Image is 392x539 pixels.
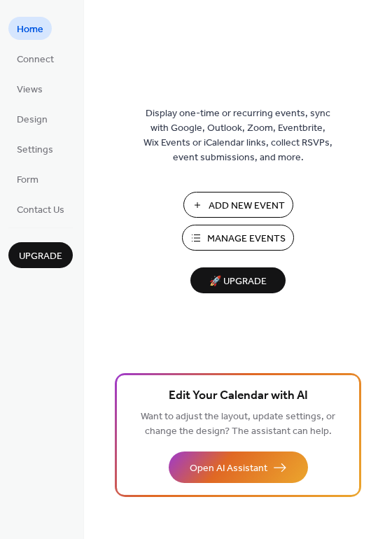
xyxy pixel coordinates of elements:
[17,143,53,157] span: Settings
[8,47,62,70] a: Connect
[17,22,43,37] span: Home
[8,17,52,40] a: Home
[199,272,277,291] span: 🚀 Upgrade
[141,407,335,441] span: Want to adjust the layout, update settings, or change the design? The assistant can help.
[8,242,73,268] button: Upgrade
[183,192,293,218] button: Add New Event
[8,137,62,160] a: Settings
[143,106,332,165] span: Display one-time or recurring events, sync with Google, Outlook, Zoom, Eventbrite, Wix Events or ...
[190,461,267,476] span: Open AI Assistant
[209,199,285,213] span: Add New Event
[19,249,62,264] span: Upgrade
[182,225,294,251] button: Manage Events
[17,52,54,67] span: Connect
[169,386,308,406] span: Edit Your Calendar with AI
[17,203,64,218] span: Contact Us
[17,113,48,127] span: Design
[8,107,56,130] a: Design
[17,173,38,188] span: Form
[8,77,51,100] a: Views
[169,451,308,483] button: Open AI Assistant
[8,197,73,220] a: Contact Us
[17,83,43,97] span: Views
[8,167,47,190] a: Form
[207,232,286,246] span: Manage Events
[190,267,286,293] button: 🚀 Upgrade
